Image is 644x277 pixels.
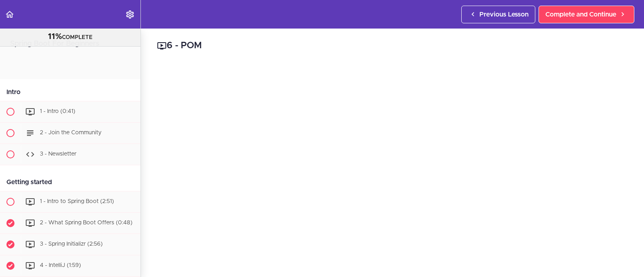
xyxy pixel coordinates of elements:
span: 3 - Newsletter [40,151,76,157]
a: Previous Lesson [461,6,535,23]
span: 3 - Spring Initializr (2:56) [40,241,103,247]
span: 11% [48,33,62,41]
span: Previous Lesson [479,10,528,19]
iframe: chat widget [491,74,636,241]
span: 1 - Intro to Spring Boot (2:51) [40,199,114,204]
span: 4 - IntelliJ (1:59) [40,263,81,268]
span: Complete and Continue [545,10,616,19]
span: 2 - What Spring Boot Offers (0:48) [40,220,132,226]
h2: 6 - POM [157,39,628,53]
span: 1 - Intro (0:41) [40,109,75,114]
svg: Settings Menu [125,10,135,19]
span: 2 - Join the Community [40,130,101,135]
a: Complete and Continue [539,6,634,23]
svg: Back to course curriculum [5,10,14,19]
div: COMPLETE [10,32,130,42]
iframe: chat widget [610,245,636,269]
